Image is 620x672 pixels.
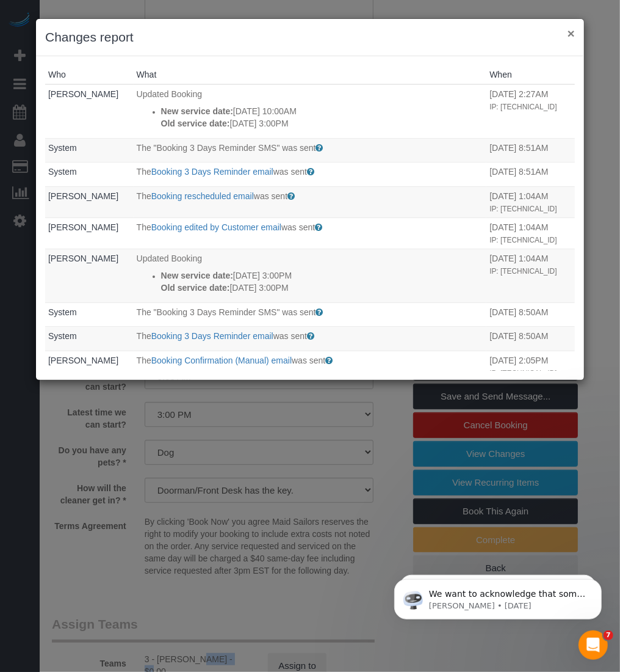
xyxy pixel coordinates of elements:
[45,186,134,217] td: Who
[134,163,487,187] td: What
[137,143,316,153] span: The "Booking 3 Days Reminder SMS" was sent
[137,191,151,201] span: The
[48,222,118,232] a: [PERSON_NAME]
[134,327,487,351] td: What
[486,186,575,217] td: When
[48,89,118,99] a: [PERSON_NAME]
[604,630,613,640] span: 7
[486,217,575,249] td: When
[134,302,487,327] td: What
[151,167,273,177] a: Booking 3 Days Reminder email
[161,119,230,128] strong: Old service date:
[137,222,151,232] span: The
[486,249,575,302] td: When
[161,105,484,117] p: [DATE] 10:00AM
[161,283,230,293] strong: Old service date:
[281,222,315,232] span: was sent
[161,271,233,280] strong: New service date:
[161,117,484,130] p: [DATE] 3:00PM
[151,331,273,341] a: Booking 3 Days Reminder email
[489,236,557,244] small: IP: [TECHNICAL_ID]
[161,269,484,282] p: [DATE] 3:00PM
[134,217,487,249] td: What
[137,307,316,317] span: The "Booking 3 Days Reminder SMS" was sent
[151,191,254,201] a: Booking rescheduled email
[48,254,118,263] a: [PERSON_NAME]
[376,553,620,639] iframe: Intercom notifications message
[48,191,118,201] a: [PERSON_NAME]
[45,217,134,249] td: Who
[45,65,134,84] th: Who
[45,163,134,187] td: Who
[45,351,134,382] td: Who
[489,369,557,378] small: IP: [TECHNICAL_ID]
[137,254,202,263] span: Updated Booking
[134,186,487,217] td: What
[36,19,584,380] sui-modal: Changes report
[151,222,281,232] a: Booking edited by Customer email
[137,356,151,365] span: The
[161,106,233,116] strong: New service date:
[48,356,118,365] a: [PERSON_NAME]
[579,630,608,660] iframe: Intercom live chat
[486,351,575,382] td: When
[254,191,287,201] span: was sent
[292,356,325,365] span: was sent
[137,89,202,99] span: Updated Booking
[486,163,575,187] td: When
[273,331,307,341] span: was sent
[45,249,134,302] td: Who
[45,84,134,138] td: Who
[45,302,134,327] td: Who
[486,65,575,84] th: When
[486,302,575,327] td: When
[134,65,487,84] th: What
[134,249,487,302] td: What
[137,331,151,341] span: The
[45,327,134,351] td: Who
[486,138,575,163] td: When
[137,167,151,177] span: The
[45,28,575,46] h3: Changes report
[48,143,77,153] a: System
[273,167,307,177] span: was sent
[45,138,134,163] td: Who
[48,167,77,177] a: System
[151,356,292,365] a: Booking Confirmation (Manual) email
[489,267,557,276] small: IP: [TECHNICAL_ID]
[161,282,484,294] p: [DATE] 3:00PM
[134,351,487,382] td: What
[53,35,210,203] span: We want to acknowledge that some users may be experiencing lag or slower performance in our softw...
[486,84,575,138] td: When
[48,307,77,317] a: System
[134,84,487,138] td: What
[48,331,77,341] a: System
[568,27,575,40] button: ×
[489,103,557,111] small: IP: [TECHNICAL_ID]
[134,138,487,163] td: What
[489,205,557,213] small: IP: [TECHNICAL_ID]
[53,47,211,58] p: Message from Ellie, sent 3d ago
[486,327,575,351] td: When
